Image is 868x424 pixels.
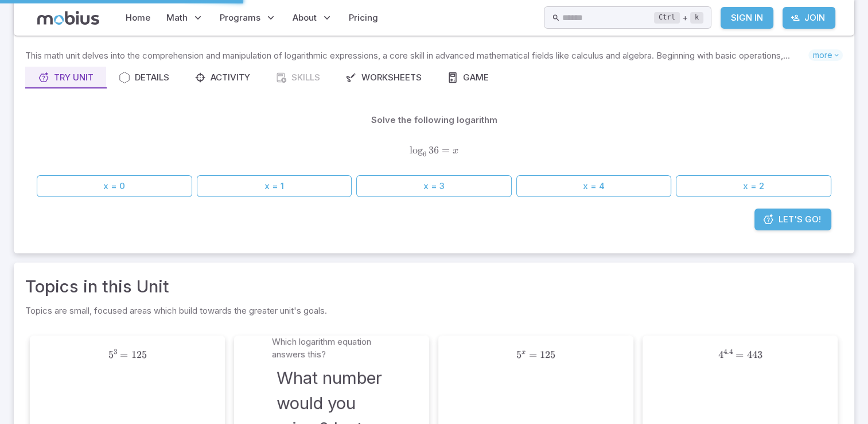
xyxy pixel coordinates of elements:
[516,349,521,361] span: 5
[783,7,835,29] a: Join
[540,349,555,361] span: 125
[220,11,260,24] span: Programs
[38,71,94,84] div: Try Unit
[721,7,773,29] a: Sign In
[37,175,192,197] button: x = 0
[676,175,831,197] button: x = 2
[718,349,723,361] span: 4
[690,12,703,24] kbd: k
[25,274,169,299] a: Topics in this Unit
[735,349,744,361] span: =
[427,151,428,153] span: ​
[194,71,250,84] div: Activity
[654,11,703,25] div: +
[131,349,146,361] span: 125
[654,12,680,24] kbd: Ctrl
[754,209,831,230] a: Let's Go!
[516,175,672,197] button: x = 4
[429,144,439,156] span: 36
[371,114,497,126] p: Solve the following logarithm
[521,349,526,356] span: x
[746,349,762,361] span: 443
[418,144,423,156] span: g
[345,5,382,31] a: Pricing
[272,336,391,361] p: Which logarithm equation answers this?
[114,348,117,356] span: 3
[447,71,489,84] div: Game
[293,11,317,24] span: About
[25,49,808,62] p: This math unit delves into the comprehension and manipulation of logarithmic expressions, a core ...
[25,304,843,317] p: Topics are small, focused areas which build towards the greater unit's goals.
[197,175,352,197] button: x = 1
[529,349,537,361] span: =
[442,144,450,156] span: =
[345,71,422,84] div: Worksheets
[423,150,426,158] span: 6
[410,144,423,156] span: lo
[120,349,128,361] span: =
[779,213,821,226] span: Let's Go!
[122,5,154,31] a: Home
[356,175,512,197] button: x = 3
[108,349,114,361] span: 5
[453,146,458,156] span: x
[723,348,733,356] span: 4.4
[166,11,188,24] span: Math
[119,71,169,84] div: Details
